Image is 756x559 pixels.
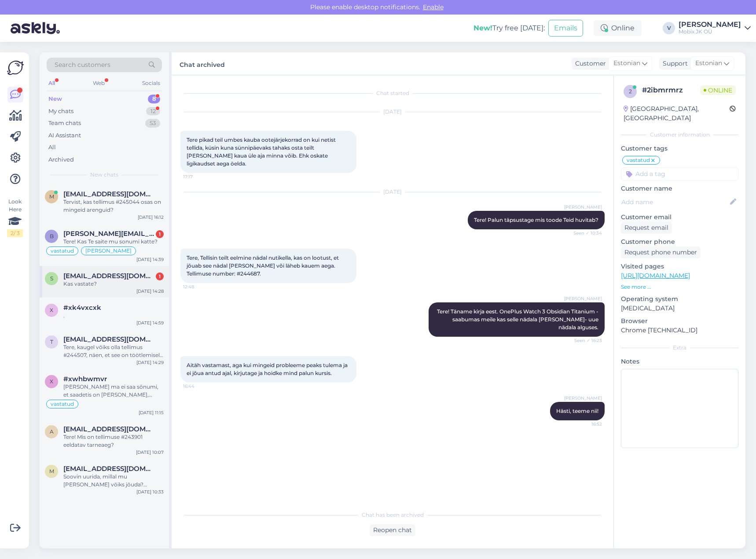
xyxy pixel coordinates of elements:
div: [PERSON_NAME] ma ei saa sõnumi, et saadetis on [PERSON_NAME], [PERSON_NAME] tühistama tellimust. ... [63,383,164,399]
span: s [50,275,53,282]
b: New! [473,24,492,32]
span: New chats [90,171,118,179]
span: 16:52 [569,421,602,427]
div: Archived [48,155,74,164]
div: Chat started [180,89,605,97]
p: Customer phone [621,237,738,246]
div: 12 [146,107,160,116]
span: bert.privoi@gmail.com [63,230,155,238]
div: 2 / 3 [7,229,23,237]
span: b [50,233,54,239]
span: 2 [629,88,632,95]
div: V [663,22,675,34]
span: Hästi, teeme nii! [556,408,598,414]
span: vastatud [627,158,650,163]
div: Socials [140,77,162,89]
div: Online [594,20,642,36]
span: Seen ✓ 10:34 [569,230,602,236]
span: 17:17 [183,173,216,180]
span: annabel.sagen@gmail.com [63,425,155,433]
span: mirjam.talts@hotmail.com [63,465,155,473]
input: Add a tag [621,167,738,180]
div: [DATE] [180,188,605,196]
span: Estonian [613,59,640,68]
div: 8 [148,95,160,103]
span: #xwhbwmvr [63,375,107,383]
span: vastatud [51,401,74,407]
img: Askly Logo [7,59,24,76]
label: Chat archived [180,58,225,70]
span: Enable [420,3,446,11]
p: See more ... [621,283,738,291]
div: My chats [48,107,73,116]
span: massa56@gmail.com [63,190,155,198]
span: x [50,307,53,313]
div: [DATE] 14:39 [136,256,164,263]
span: x [50,378,53,385]
a: [PERSON_NAME]Mobix JK OÜ [679,21,751,35]
div: [DATE] 14:28 [136,288,164,294]
span: m [49,468,54,474]
span: 12:48 [183,283,216,290]
p: Customer name [621,184,738,193]
span: Tere! Palun täpsustage mis toode Teid huvitab? [474,217,598,223]
div: [DATE] 14:29 [136,359,164,366]
p: Chrome [TECHNICAL_ID] [621,326,738,335]
div: Soovin uurida, millal mu [PERSON_NAME] võiks jõuda? Tellimisest on üle 3nädala möödas juba. Telli... [63,473,164,489]
span: [PERSON_NAME] [85,248,132,254]
span: Search customers [55,60,110,70]
div: [DATE] 11:15 [139,409,164,416]
span: t [50,338,53,345]
div: Customer [572,59,606,68]
p: Operating system [621,294,738,304]
p: Browser [621,316,738,326]
span: Seen ✓ 16:23 [569,337,602,344]
div: Look Here [7,198,23,237]
div: [DATE] [180,108,605,116]
span: #xk4vxcxk [63,304,101,312]
span: [PERSON_NAME] [564,395,602,401]
span: Chat has been archived [362,511,424,519]
div: [GEOGRAPHIC_DATA], [GEOGRAPHIC_DATA] [624,104,730,123]
div: Team chats [48,119,81,128]
div: Web [91,77,106,89]
div: New [48,95,62,103]
div: Tere, kaugel võiks olla tellimus #244507, näen, et see on töötlemisel [PERSON_NAME] aga nädal aeg... [63,343,164,359]
div: [DATE] 10:07 [136,449,164,456]
div: 1 [156,272,164,280]
span: Estonian [695,59,722,68]
div: Request email [621,222,672,234]
span: sverrep3@gmail.com [63,272,155,280]
div: Mobix JK OÜ [679,28,741,35]
div: AI Assistant [48,131,81,140]
div: . [63,312,164,320]
div: 53 [145,119,160,128]
div: All [47,77,57,89]
div: [DATE] 14:59 [136,320,164,326]
div: Extra [621,344,738,352]
div: Support [659,59,688,68]
button: Emails [548,20,583,37]
div: Customer information [621,131,738,139]
span: Aitäh vastamast, aga kui mingeid probleeme peaks tulema ja ei jõua antud ajal, kirjutage ja hoidk... [187,362,349,376]
span: Tere, Tellisin teilt eelmine nädal nutikella, kas on lootust, et jõuab see nädal [PERSON_NAME] võ... [187,254,340,277]
p: Customer tags [621,144,738,153]
div: 1 [156,230,164,238]
span: vastatud [51,248,74,254]
div: Tervist, kas tellimus #245044 osas on mingeid arenguid? [63,198,164,214]
div: Kas vastate? [63,280,164,288]
a: [URL][DOMAIN_NAME] [621,272,690,279]
div: Request phone number [621,246,701,258]
input: Add name [621,197,728,207]
div: All [48,143,56,152]
span: m [49,193,54,200]
span: Tere! Täname kirja eest. OnePlus Watch 3 Obsidian Titanium - saabumas meile kas selle nädala [PER... [437,308,600,331]
div: Tere! Mis on tellimuse #243901 eeldatav tarneaeg? [63,433,164,449]
div: [DATE] 16:12 [138,214,164,221]
p: Notes [621,357,738,366]
div: [DATE] 10:33 [136,489,164,495]
span: Online [700,85,736,95]
span: timokilk780@gmail.com [63,335,155,343]
p: [MEDICAL_DATA] [621,304,738,313]
div: Try free [DATE]: [473,23,545,33]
